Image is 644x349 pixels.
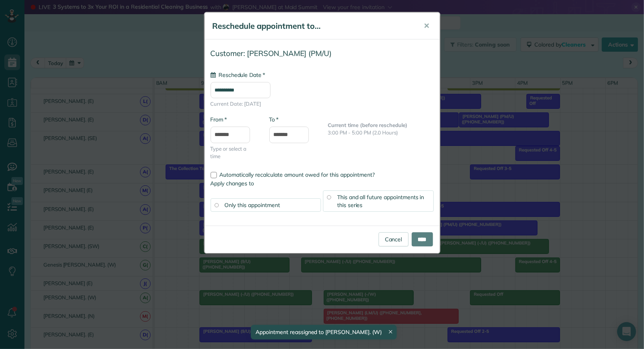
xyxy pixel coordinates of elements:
[225,202,280,209] span: Only this appointment
[211,71,265,79] label: Reschedule Date
[328,122,408,128] b: Current time (before reschedule)
[424,21,430,30] span: ✕
[269,116,278,123] label: To
[213,21,413,32] h5: Reschedule appointment to...
[211,49,434,58] h4: Customer: [PERSON_NAME] (PM/U)
[211,100,434,108] span: Current Date: [DATE]
[211,179,434,187] label: Apply changes to
[211,116,227,123] label: From
[337,194,424,209] span: This and all future appointments in this series
[211,145,258,160] span: Type or select a time
[379,232,409,246] a: Cancel
[327,195,331,199] input: This and all future appointments in this series
[220,171,375,178] span: Automatically recalculate amount owed for this appointment?
[215,203,218,207] input: Only this appointment
[251,325,396,340] div: Appointment reassigned to [PERSON_NAME]. (W)
[328,129,434,136] p: 3:00 PM - 5:00 PM (2.0 Hours)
